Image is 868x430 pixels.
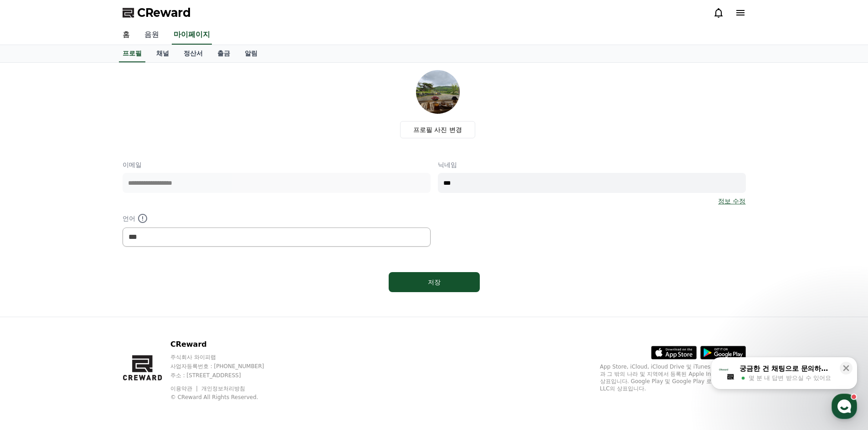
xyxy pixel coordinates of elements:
a: 설정 [118,288,175,311]
p: 사업자등록번호 : [PHONE_NUMBER] [170,363,282,370]
p: 언어 [123,213,431,224]
a: CReward [123,5,191,20]
p: 주소 : [STREET_ADDRESS] [170,372,282,379]
span: 홈 [29,302,34,309]
a: 대화 [60,288,118,311]
span: CReward [137,5,191,20]
a: 채널 [149,45,176,62]
button: 저장 [389,272,480,292]
p: 주식회사 와이피랩 [170,354,282,361]
div: 저장 [407,278,462,287]
a: 마이페이지 [172,25,212,45]
a: 홈 [115,25,137,45]
span: 대화 [83,303,94,310]
a: 음원 [137,25,166,45]
span: 설정 [141,302,152,309]
a: 정산서 [176,45,210,62]
a: 정보 수정 [718,197,745,206]
a: 알림 [237,45,265,62]
p: 닉네임 [438,160,746,169]
p: © CReward All Rights Reserved. [170,394,282,401]
p: App Store, iCloud, iCloud Drive 및 iTunes Store는 미국과 그 밖의 나라 및 지역에서 등록된 Apple Inc.의 서비스 상표입니다. Goo... [600,363,746,392]
a: 개인정보처리방침 [201,385,245,392]
a: 프로필 [119,45,145,62]
p: 이메일 [123,160,431,169]
a: 출금 [210,45,237,62]
a: 홈 [3,288,60,311]
img: profile_image [416,70,460,114]
p: CReward [170,339,282,350]
a: 이용약관 [170,385,199,392]
label: 프로필 사진 변경 [400,121,475,138]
